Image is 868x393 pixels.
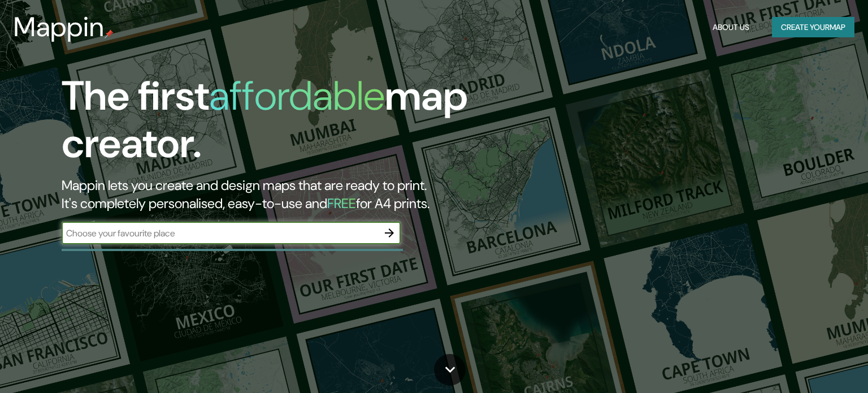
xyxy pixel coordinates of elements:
button: About Us [708,17,754,38]
h1: affordable [209,70,385,122]
button: Create yourmap [772,17,854,38]
h1: The first map creator. [62,72,496,176]
img: mappin-pin [105,29,114,38]
h3: Mappin [14,11,105,43]
input: Choose your favourite place [62,227,378,240]
h5: FREE [327,195,356,212]
h2: Mappin lets you create and design maps that are ready to print. It's completely personalised, eas... [62,176,496,213]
